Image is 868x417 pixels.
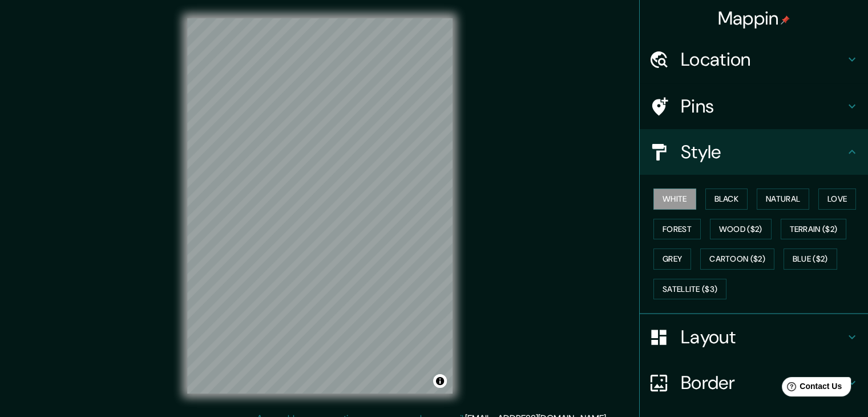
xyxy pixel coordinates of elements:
button: Cartoon ($2) [700,248,774,270]
button: Love [818,189,856,210]
h4: Location [681,48,845,71]
div: Layout [640,314,868,360]
iframe: Help widget launcher [766,372,855,404]
button: Grey [653,248,691,270]
img: pin-icon.png [781,15,790,25]
button: White [653,189,696,210]
button: Black [705,189,748,210]
button: Blue ($2) [784,248,837,270]
div: Style [640,129,868,175]
button: Satellite ($3) [653,279,726,300]
h4: Pins [681,95,845,118]
canvas: Map [187,18,453,394]
button: Terrain ($2) [781,219,847,240]
h4: Layout [681,326,845,348]
h4: Border [681,371,845,394]
button: Natural [757,189,809,210]
div: Location [640,37,868,82]
h4: Style [681,141,845,163]
button: Toggle attribution [433,374,447,388]
div: Border [640,360,868,406]
div: Pins [640,83,868,129]
button: Wood ($2) [710,219,772,240]
button: Forest [653,219,701,240]
h4: Mappin [718,7,790,30]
